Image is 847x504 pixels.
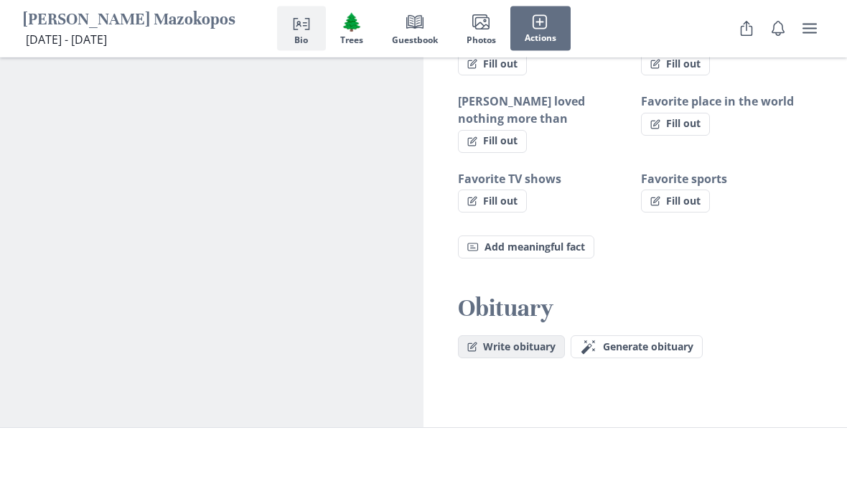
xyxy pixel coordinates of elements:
[458,93,630,128] h3: [PERSON_NAME] loved nothing more than
[641,53,710,76] button: Fill out
[458,236,594,259] button: Add meaningful fact
[467,35,496,45] span: Photos
[458,190,527,213] button: Fill out
[452,6,510,51] button: Photos
[458,171,630,188] h3: Favorite TV shows
[764,14,792,43] button: Notifications
[458,336,565,359] button: Write obituary
[641,113,710,136] button: Fill out
[525,33,556,43] span: Actions
[294,35,308,45] span: Bio
[458,131,527,154] button: Fill out
[510,6,571,51] button: Actions
[641,190,710,213] button: Fill out
[23,9,235,32] h1: [PERSON_NAME] Mazokopos
[392,35,438,45] span: Guestbook
[571,336,703,359] button: Generate obituary
[378,6,452,51] button: Guestbook
[732,14,761,43] button: Share Obituary
[603,342,693,354] span: Generate obituary
[340,35,363,45] span: Trees
[458,53,527,76] button: Fill out
[458,294,813,325] h2: Obituary
[795,14,824,43] button: user menu
[326,6,378,51] button: Trees
[26,32,107,47] span: [DATE] - [DATE]
[641,93,813,111] h3: Favorite place in the world
[641,171,813,188] h3: Favorite sports
[341,11,362,32] span: Tree
[277,6,326,51] button: Bio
